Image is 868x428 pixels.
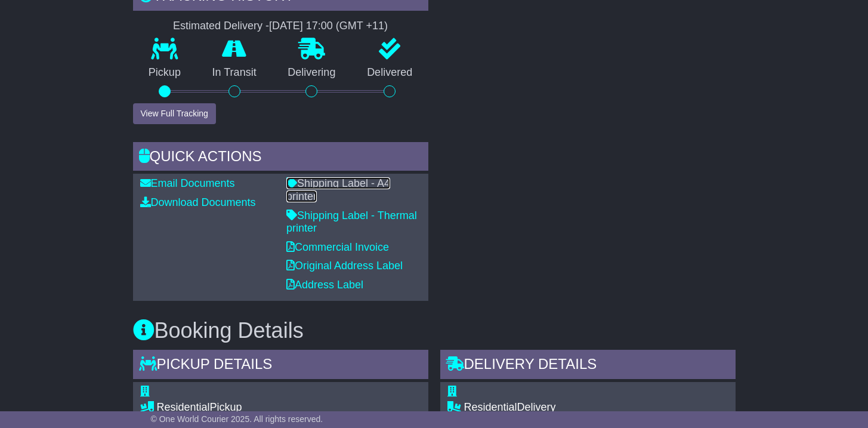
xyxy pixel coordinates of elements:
[351,66,428,79] p: Delivered
[196,66,272,79] p: In Transit
[151,414,323,424] span: © One World Courier 2025. All rights reserved.
[286,210,417,235] a: Shipping Label - Thermal printer
[133,319,736,343] h3: Booking Details
[157,401,210,413] span: Residential
[133,20,428,33] div: Estimated Delivery -
[133,142,428,174] div: Quick Actions
[286,279,363,291] a: Address Label
[133,103,216,124] button: View Full Tracking
[286,241,389,253] a: Commercial Invoice
[286,177,390,202] a: Shipping Label - A4 printer
[140,177,235,189] a: Email Documents
[157,401,421,414] div: Pickup
[286,260,403,272] a: Original Address Label
[133,350,428,382] div: Pickup Details
[464,401,517,413] span: Residential
[440,350,736,382] div: Delivery Details
[269,20,388,33] div: [DATE] 17:00 (GMT +11)
[272,66,351,79] p: Delivering
[133,66,197,79] p: Pickup
[140,196,256,208] a: Download Documents
[464,401,694,414] div: Delivery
